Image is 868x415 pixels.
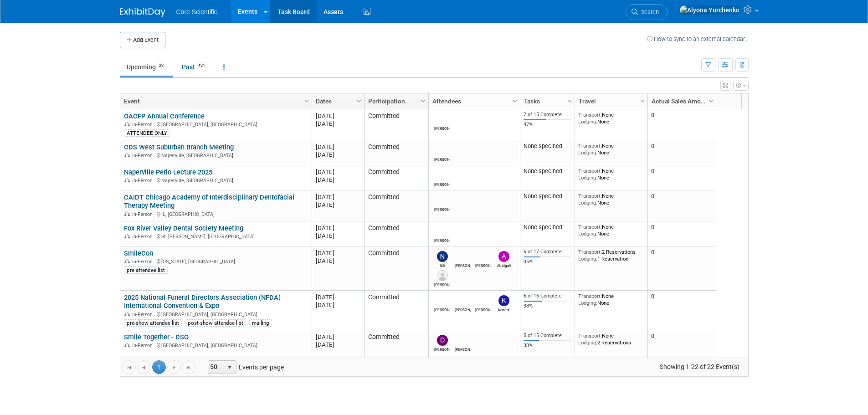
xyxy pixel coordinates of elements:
button: Add Event [120,32,165,48]
div: Robert Dittmann [434,156,450,162]
span: In-Person [132,211,155,217]
span: Transport: [578,249,602,255]
img: Robert Dittmann [437,170,448,181]
span: Lodging: [578,300,597,306]
span: Lodging: [578,118,597,125]
img: Dan Boro [437,335,448,346]
div: Dylan Gara [475,306,491,312]
span: Transport: [578,193,602,199]
span: Transport: [578,293,602,299]
span: - [334,169,336,175]
div: Nik Koelblinger [434,262,450,268]
span: Column Settings [639,97,646,105]
img: Robert Dittmann [437,145,448,156]
img: ExhibitDay [120,8,165,17]
span: Transport: [578,143,602,149]
span: 22 [156,62,166,69]
div: Naperville, [GEOGRAPHIC_DATA] [124,176,308,184]
span: In-Person [132,259,155,265]
span: 1 [152,360,166,374]
span: Lodging: [578,339,597,346]
a: SmileCon [124,249,153,257]
div: Abbigail Belshe [496,262,512,268]
img: Mike McKenna [457,295,468,306]
a: Go to the last page [182,360,195,374]
a: Go to the next page [167,360,181,374]
div: 47% [524,122,571,128]
span: 421 [195,62,208,69]
div: None specified [524,224,571,231]
div: [DATE] [316,120,360,128]
span: In-Person [132,122,155,128]
span: Events per page [196,360,293,374]
img: Abbigail Belshe [498,251,509,262]
td: Committed [364,355,428,380]
a: OACFP Annual Conference [124,112,205,120]
a: Column Settings [354,93,364,107]
div: Robert Dittmann [434,206,450,212]
a: Go to the first page [122,360,136,374]
a: Actual Sales Amount [652,93,710,109]
div: Kendal Pobol [496,306,512,312]
div: Mike McKenna [434,125,450,131]
span: 50 [208,361,224,374]
a: Naperville Perio Lecture 2025 [124,168,212,176]
div: [DATE] [316,341,360,348]
a: Smile Together - DSO [124,333,189,341]
div: Naperville, [GEOGRAPHIC_DATA] [124,151,308,159]
div: [GEOGRAPHIC_DATA], [GEOGRAPHIC_DATA] [124,120,308,128]
div: None 2 Reservations [578,333,644,346]
a: Participation [368,93,422,109]
span: Column Settings [511,97,519,105]
td: Committed [364,109,428,140]
div: Julie Serrano [455,346,471,352]
div: Robert Dittmann [434,237,450,243]
td: 0 [647,221,716,246]
span: Transport: [578,168,602,174]
div: None specified [524,168,571,175]
div: None None [578,168,644,181]
div: [GEOGRAPHIC_DATA], [GEOGRAPHIC_DATA] [124,341,308,349]
div: [DATE] [316,301,360,309]
div: [DATE] [316,224,360,232]
td: 0 [647,355,716,380]
div: ATTENDEE ONLY [124,129,170,137]
span: In-Person [132,234,155,240]
img: Dylan Gara [478,295,489,306]
div: None None [578,293,644,306]
div: None None [578,143,644,156]
a: Past421 [175,58,215,76]
a: CAIDT Chicago Academy of Interdisciplinary Dentofacial Therapy Meeting [124,193,294,210]
img: James Belshe [457,251,468,262]
a: Attendees [432,93,514,109]
span: Column Settings [355,97,363,105]
div: 7 of 15 Complete [524,112,571,118]
div: [DATE] [316,257,360,265]
div: [DATE] [316,193,360,201]
div: Alex Belshe [434,281,450,287]
div: Dan Boro [434,346,450,352]
img: Alyona Yurchenko [679,5,740,15]
img: In-Person Event [124,211,130,216]
span: select [226,364,233,371]
a: Column Settings [565,93,575,107]
div: None specified [524,143,571,150]
img: Alex Belshe [437,270,448,281]
td: 0 [647,246,716,291]
div: 6 of 16 Complete [524,293,571,299]
div: St. [PERSON_NAME], [GEOGRAPHIC_DATA] [124,232,308,240]
img: In-Person Event [124,259,130,263]
span: - [334,194,336,200]
a: Dates [316,93,358,109]
a: Column Settings [418,93,428,107]
span: Column Settings [707,97,714,105]
div: None None [578,224,644,237]
a: Column Settings [706,93,716,107]
span: - [334,333,336,340]
td: Committed [364,221,428,246]
span: Transport: [578,112,602,118]
img: Kendal Pobol [498,295,509,306]
a: Go to the previous page [137,360,150,374]
div: [DATE] [316,112,360,120]
span: Column Settings [566,97,573,105]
